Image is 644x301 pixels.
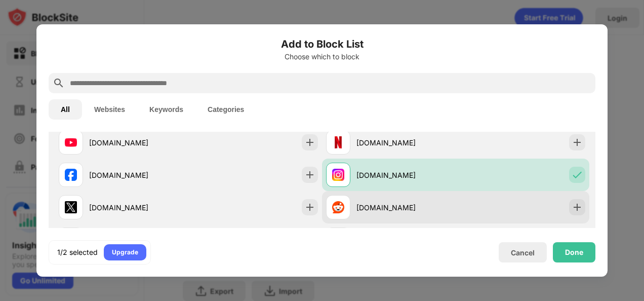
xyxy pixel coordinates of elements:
[356,137,456,148] div: [DOMAIN_NAME]
[89,202,188,213] div: [DOMAIN_NAME]
[195,99,256,120] button: Categories
[53,77,65,89] img: search.svg
[49,53,595,61] div: Choose which to block
[356,202,456,213] div: [DOMAIN_NAME]
[332,201,344,213] img: favicons
[511,248,535,257] div: Cancel
[356,170,456,180] div: [DOMAIN_NAME]
[65,169,77,181] img: favicons
[89,170,188,180] div: [DOMAIN_NAME]
[137,99,195,120] button: Keywords
[57,247,98,257] div: 1/2 selected
[112,247,138,257] div: Upgrade
[565,248,583,256] div: Done
[49,99,82,120] button: All
[65,136,77,148] img: favicons
[332,136,344,148] img: favicons
[89,137,188,148] div: [DOMAIN_NAME]
[332,169,344,181] img: favicons
[49,36,595,52] h6: Add to Block List
[65,201,77,213] img: favicons
[82,99,137,120] button: Websites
